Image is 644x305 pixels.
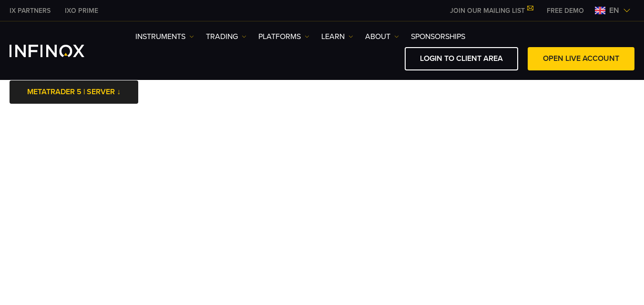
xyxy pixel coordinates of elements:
a: TRADING [206,31,246,42]
a: INFINOX [58,6,105,16]
a: METATRADER 5 | SERVER ↓ [10,80,138,104]
a: Instruments [135,31,194,42]
a: JOIN OUR MAILING LIST [443,7,540,15]
a: OPEN LIVE ACCOUNT [528,47,634,70]
a: INFINOX Logo [10,45,107,57]
a: INFINOX [2,6,58,16]
a: ABOUT [365,31,399,42]
a: Learn [321,31,353,42]
a: PLATFORMS [258,31,309,42]
a: LOGIN TO CLIENT AREA [405,47,518,70]
a: SPONSORSHIPS [411,31,465,42]
a: INFINOX MENU [540,6,591,16]
span: en [605,5,623,16]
